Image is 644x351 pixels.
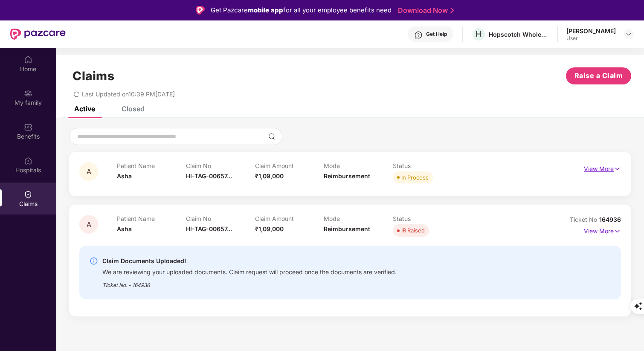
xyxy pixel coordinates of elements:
span: 164936 [599,216,621,223]
div: [PERSON_NAME] [566,27,616,35]
p: Claim Amount [255,162,324,169]
p: View More [584,162,621,174]
p: Status [393,215,462,222]
p: Claim No [186,215,255,222]
span: Last Updated on 10:39 PM[DATE] [82,90,175,98]
div: Hopscotch Wholesale Trading Private Limited [489,30,548,38]
img: svg+xml;base64,PHN2ZyBpZD0iSGVscC0zMngzMiIgeG1sbnM9Imh0dHA6Ly93d3cudzMub3JnLzIwMDAvc3ZnIiB3aWR0aD... [414,31,423,39]
span: H [476,29,482,39]
img: svg+xml;base64,PHN2ZyBpZD0iRHJvcGRvd24tMzJ4MzIiIHhtbG5zPSJodHRwOi8vd3d3LnczLm9yZy8yMDAwL3N2ZyIgd2... [625,31,632,38]
h1: Claims [73,69,114,83]
div: Active [74,104,95,113]
img: svg+xml;base64,PHN2ZyB3aWR0aD0iMjAiIGhlaWdodD0iMjAiIHZpZXdCb3g9IjAgMCAyMCAyMCIgZmlsbD0ibm9uZSIgeG... [24,89,32,98]
img: svg+xml;base64,PHN2ZyBpZD0iSW5mby0yMHgyMCIgeG1sbnM9Imh0dHA6Ly93d3cudzMub3JnLzIwMDAvc3ZnIiB3aWR0aD... [90,257,98,265]
img: svg+xml;base64,PHN2ZyBpZD0iQ2xhaW0iIHhtbG5zPSJodHRwOi8vd3d3LnczLm9yZy8yMDAwL3N2ZyIgd2lkdGg9IjIwIi... [24,190,32,199]
span: A [87,221,91,228]
img: New Pazcare Logo [10,29,66,40]
img: svg+xml;base64,PHN2ZyB4bWxucz0iaHR0cDovL3d3dy53My5vcmcvMjAwMC9zdmciIHdpZHRoPSIxNyIgaGVpZ2h0PSIxNy... [614,226,621,236]
div: Get Help [426,31,447,38]
div: User [566,35,616,42]
div: Closed [122,104,145,113]
span: Asha [117,225,132,232]
img: svg+xml;base64,PHN2ZyBpZD0iQmVuZWZpdHMiIHhtbG5zPSJodHRwOi8vd3d3LnczLm9yZy8yMDAwL3N2ZyIgd2lkdGg9Ij... [24,123,32,131]
p: Mode [324,162,393,169]
span: Raise a Claim [574,70,623,81]
img: svg+xml;base64,PHN2ZyBpZD0iSG9zcGl0YWxzIiB4bWxucz0iaHR0cDovL3d3dy53My5vcmcvMjAwMC9zdmciIHdpZHRoPS... [24,157,32,165]
span: ₹1,09,000 [255,172,284,180]
img: svg+xml;base64,PHN2ZyBpZD0iSG9tZSIgeG1sbnM9Imh0dHA6Ly93d3cudzMub3JnLzIwMDAvc3ZnIiB3aWR0aD0iMjAiIG... [24,55,32,64]
span: Reimbursement [324,225,370,232]
p: View More [584,224,621,236]
p: Claim No [186,162,255,169]
p: Patient Name [117,162,186,169]
div: Claim Documents Uploaded! [102,256,397,266]
div: We are reviewing your uploaded documents. Claim request will proceed once the documents are verif... [102,266,397,276]
div: Ticket No. - 164936 [102,276,397,289]
span: redo [73,90,79,98]
p: Claim Amount [255,215,324,222]
div: Get Pazcare for all your employee benefits need [211,5,392,15]
img: Stroke [450,6,454,15]
span: HI-TAG-00657... [186,172,232,180]
a: Download Now [398,6,451,15]
span: ₹1,09,000 [255,225,284,232]
span: Asha [117,172,132,180]
button: Raise a Claim [566,67,631,84]
div: IR Raised [401,226,425,235]
div: In Process [401,173,429,182]
span: Reimbursement [324,172,370,180]
img: svg+xml;base64,PHN2ZyB4bWxucz0iaHR0cDovL3d3dy53My5vcmcvMjAwMC9zdmciIHdpZHRoPSIxNyIgaGVpZ2h0PSIxNy... [614,164,621,174]
strong: mobile app [248,6,283,14]
img: svg+xml;base64,PHN2ZyBpZD0iU2VhcmNoLTMyeDMyIiB4bWxucz0iaHR0cDovL3d3dy53My5vcmcvMjAwMC9zdmciIHdpZH... [268,133,275,140]
p: Patient Name [117,215,186,222]
span: HI-TAG-00657... [186,225,232,232]
span: A [87,168,91,175]
p: Status [393,162,462,169]
img: Logo [196,6,205,15]
span: Ticket No [570,216,599,223]
p: Mode [324,215,393,222]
